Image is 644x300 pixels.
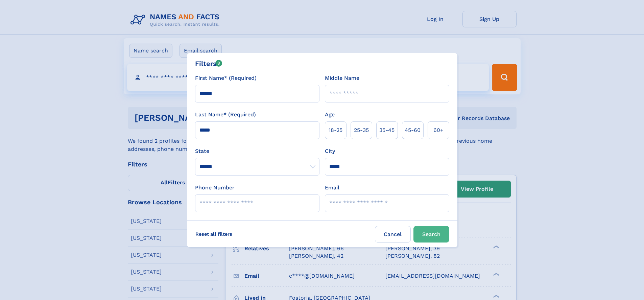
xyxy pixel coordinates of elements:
[325,74,359,82] label: Middle Name
[375,226,411,243] label: Cancel
[191,226,237,242] label: Reset all filters
[405,126,421,134] span: 45‑60
[195,147,319,155] label: State
[354,126,369,134] span: 25‑35
[433,126,444,134] span: 60+
[195,59,222,69] div: Filters
[195,111,256,119] label: Last Name* (Required)
[325,147,335,155] label: City
[325,111,335,119] label: Age
[195,184,235,192] label: Phone Number
[379,126,395,134] span: 35‑45
[329,126,342,134] span: 18‑25
[325,184,339,192] label: Email
[195,74,257,82] label: First Name* (Required)
[413,226,449,243] button: Search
